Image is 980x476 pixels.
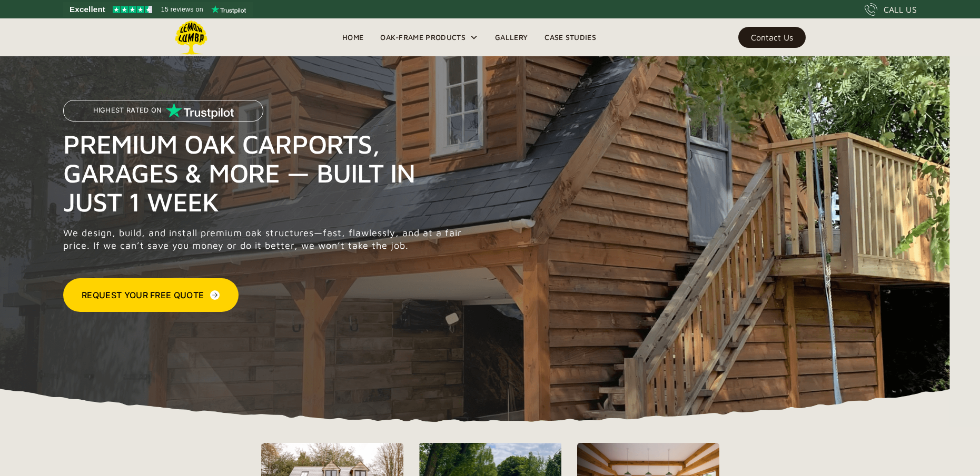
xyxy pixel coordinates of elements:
[63,278,239,312] a: Request Your Free Quote
[380,31,466,44] div: Oak-Frame Products
[63,227,468,252] p: We design, build, and install premium oak structures—fast, flawlessly, and at a fair price. If we...
[334,29,372,45] a: Home
[63,129,468,216] h1: Premium Oak Carports, Garages & More — Built in Just 1 Week
[884,3,917,16] div: CALL US
[82,289,204,301] div: Request Your Free Quote
[211,5,246,14] img: Trustpilot logo
[865,3,917,16] a: CALL US
[63,2,253,17] a: See Lemon Lumba reviews on Trustpilot
[738,27,806,48] a: Contact Us
[751,34,793,41] div: Contact Us
[70,3,105,16] span: Excellent
[372,18,487,56] div: Oak-Frame Products
[63,100,263,129] a: Highest Rated on
[487,29,536,45] a: Gallery
[536,29,605,45] a: Case Studies
[113,6,152,13] img: Trustpilot 4.5 stars
[93,107,162,114] p: Highest Rated on
[161,3,203,16] span: 15 reviews on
